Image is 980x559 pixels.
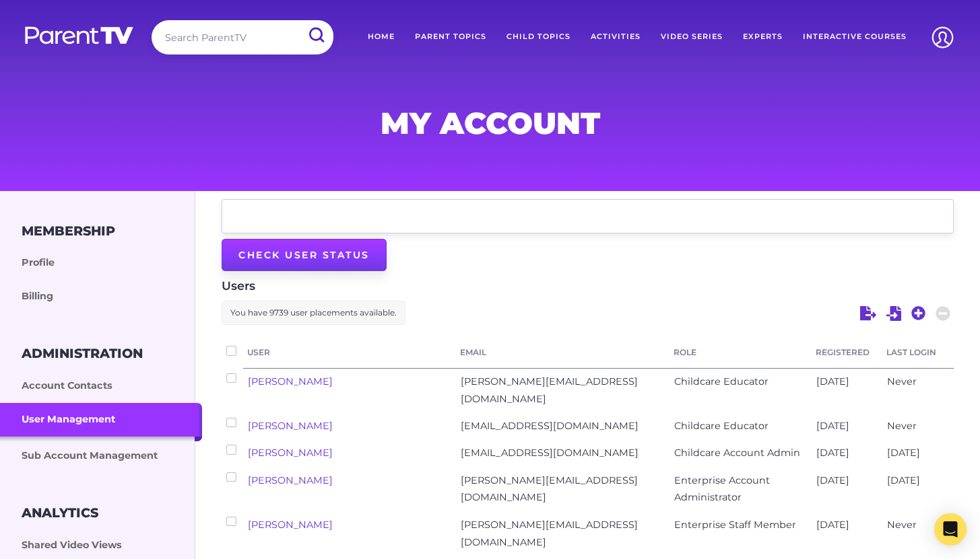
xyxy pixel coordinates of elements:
[886,305,901,322] a: Import Users
[298,20,333,50] input: Submit
[674,474,770,504] span: Enterprise Account Administrator
[733,20,793,54] a: Experts
[816,447,849,459] span: [DATE]
[816,345,879,360] a: Registered
[222,276,954,295] h4: Users
[461,447,639,459] span: [EMAIL_ADDRESS][DOMAIN_NAME]
[22,505,98,521] h3: Analytics
[358,20,405,54] a: Home
[248,420,333,432] a: [PERSON_NAME]
[247,345,452,360] a: User
[793,20,917,54] a: Interactive Courses
[887,447,920,459] span: [DATE]
[222,301,405,325] p: You have 9739 user placements available.
[461,420,639,432] span: [EMAIL_ADDRESS][DOMAIN_NAME]
[674,375,769,387] span: Childcare Educator
[248,375,333,387] a: [PERSON_NAME]
[461,375,638,405] span: [PERSON_NAME][EMAIL_ADDRESS][DOMAIN_NAME]
[816,474,849,486] span: [DATE]
[22,223,115,239] h3: Membership
[581,20,651,54] a: Activities
[152,20,333,54] input: Search ParentTV
[460,345,665,360] a: Email
[674,420,769,432] span: Childcare Educator
[248,519,333,531] a: [PERSON_NAME]
[248,447,333,459] a: [PERSON_NAME]
[24,26,135,45] img: parenttv-logo-white.4c85aaf.svg
[887,375,917,387] span: Never
[674,519,796,531] span: Enterprise Staff Member
[911,305,926,322] a: Add a new user
[674,345,808,360] a: Role
[461,519,638,548] span: [PERSON_NAME][EMAIL_ADDRESS][DOMAIN_NAME]
[934,513,967,546] div: Open Intercom Messenger
[886,345,950,360] a: Last Login
[651,20,733,54] a: Video Series
[222,239,387,271] input: Check User Status
[816,519,849,531] span: [DATE]
[674,447,800,459] span: Childcare Account Admin
[887,474,920,486] span: [DATE]
[860,305,876,322] a: Export Users
[816,375,849,387] span: [DATE]
[925,20,960,54] img: Account
[166,110,815,137] h1: My Account
[248,474,333,486] a: [PERSON_NAME]
[22,346,143,361] h3: Administration
[405,20,496,54] a: Parent Topics
[887,519,917,531] span: Never
[936,305,950,322] a: Delete selected users
[496,20,581,54] a: Child Topics
[461,474,638,504] span: [PERSON_NAME][EMAIL_ADDRESS][DOMAIN_NAME]
[887,420,917,432] span: Never
[816,420,849,432] span: [DATE]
